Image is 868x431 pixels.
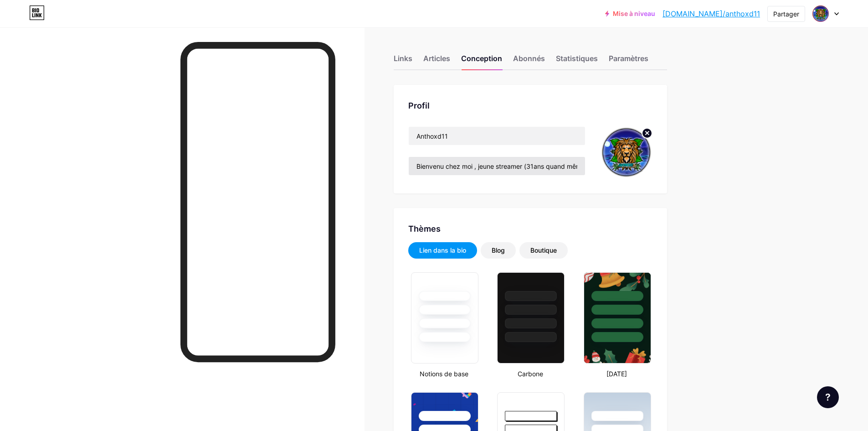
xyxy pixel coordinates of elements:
[419,246,466,254] font: Lien dans la bio
[408,101,430,110] font: Profil
[420,370,468,378] font: Notions de base
[613,10,655,17] font: Mise à niveau
[773,10,799,18] font: Partager
[609,54,648,63] font: Paramètres
[518,370,543,378] font: Carbone
[556,54,598,63] font: Statistiques
[409,127,585,145] input: Nom
[409,157,585,175] input: Biographie
[461,54,502,63] font: Conception
[663,9,760,18] font: [DOMAIN_NAME]/anthoxd11
[812,5,829,22] img: anthoxd11
[492,246,505,254] font: Blog
[663,8,760,19] a: [DOMAIN_NAME]/anthoxd11
[394,54,412,63] font: Links
[423,54,450,63] font: Articles
[530,246,557,254] font: Boutique
[513,54,545,63] font: Abonnés
[600,126,652,179] img: anthoxd11
[408,224,441,234] font: Thèmes
[606,370,627,378] font: [DATE]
